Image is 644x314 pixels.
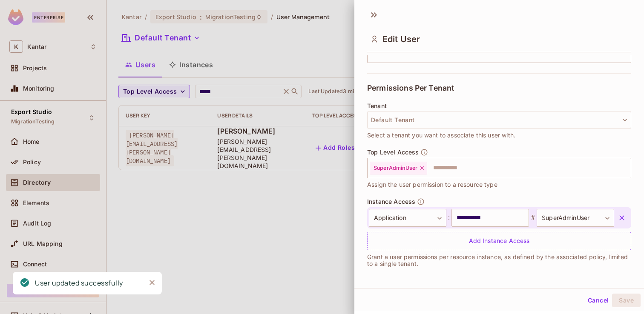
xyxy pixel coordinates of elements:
[367,111,631,129] button: Default Tenant
[367,198,415,205] span: Instance Access
[537,209,614,227] div: SuperAdminUser
[146,276,158,289] button: Close
[374,165,417,171] span: SuperAdminUser
[35,278,123,288] div: User updated successfully
[367,180,497,189] span: Assign the user permission to a resource type
[367,232,631,250] div: Add Instance Access
[367,149,419,156] span: Top Level Access
[529,213,537,223] span: #
[369,209,446,227] div: Application
[446,213,451,223] span: :
[382,34,420,44] span: Edit User
[367,84,454,92] span: Permissions Per Tenant
[367,103,387,109] span: Tenant
[370,162,427,174] div: SuperAdminUser
[367,254,631,267] p: Grant a user permissions per resource instance, as defined by the associated policy, limited to a...
[367,131,515,140] span: Select a tenant you want to associate this user with.
[612,294,641,307] button: Save
[627,167,628,168] button: Open
[584,294,612,307] button: Cancel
